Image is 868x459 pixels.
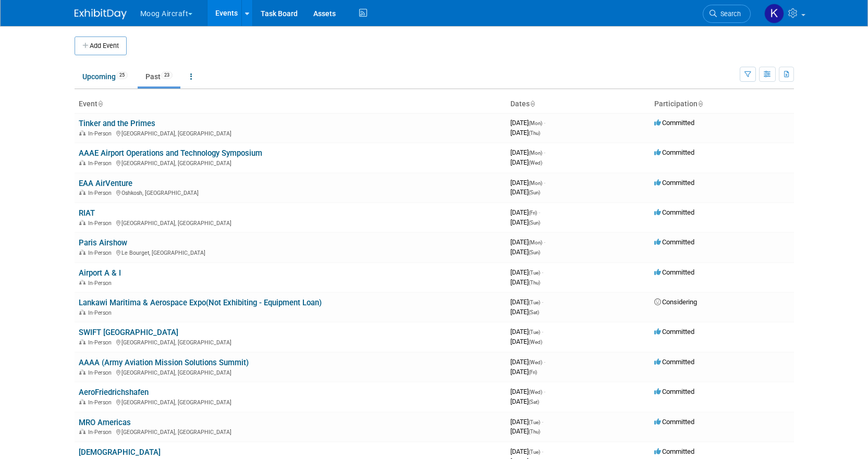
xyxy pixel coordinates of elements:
div: [GEOGRAPHIC_DATA], [GEOGRAPHIC_DATA] [79,158,502,167]
span: [DATE] [510,368,537,376]
span: In-Person [88,429,115,436]
span: In-Person [88,339,115,346]
span: [DATE] [510,248,540,256]
span: - [542,328,543,336]
span: Committed [654,208,694,216]
span: In-Person [88,369,115,376]
span: [DATE] [510,298,543,306]
span: - [539,208,540,216]
a: Search [703,5,751,23]
span: Considering [654,298,697,306]
a: RIAT [79,208,95,218]
span: - [542,418,543,426]
span: 25 [116,71,128,79]
img: ExhibitDay [75,9,127,19]
span: Committed [654,148,694,156]
span: [DATE] [510,208,540,216]
span: (Sun) [529,250,540,255]
span: (Tue) [529,300,540,305]
span: Committed [654,418,694,426]
span: [DATE] [510,338,542,345]
span: (Thu) [529,130,540,136]
span: (Wed) [529,160,542,166]
span: - [542,448,543,455]
span: (Mon) [529,180,542,186]
span: Committed [654,448,694,455]
a: Lankawi Maritima & Aerospace Expo(Not Exhibiting - Equipment Loan) [79,298,322,307]
span: [DATE] [510,328,543,336]
span: In-Person [88,309,115,316]
span: [DATE] [510,188,540,196]
a: AAAA (Army Aviation Mission Solutions Summit) [79,358,249,367]
span: [DATE] [510,238,545,246]
span: (Mon) [529,150,542,156]
span: (Mon) [529,120,542,126]
span: [DATE] [510,148,545,156]
a: AAAE Airport Operations and Technology Symposium [79,148,262,158]
span: - [542,268,543,276]
span: (Fri) [529,369,537,375]
span: In-Person [88,399,115,406]
a: Sort by Event Name [97,100,103,108]
span: - [542,298,543,306]
span: [DATE] [510,398,539,405]
a: EAA AirVenture [79,179,132,188]
span: In-Person [88,160,115,167]
div: [GEOGRAPHIC_DATA], [GEOGRAPHIC_DATA] [79,129,502,137]
span: (Wed) [529,359,542,365]
div: Le Bourget, [GEOGRAPHIC_DATA] [79,248,502,256]
img: In-Person Event [79,429,85,434]
span: Committed [654,238,694,246]
span: [DATE] [510,158,542,166]
span: (Tue) [529,270,540,276]
span: (Tue) [529,449,540,455]
span: [DATE] [510,388,545,395]
img: In-Person Event [79,309,85,315]
span: In-Person [88,190,115,196]
a: SWIFT [GEOGRAPHIC_DATA] [79,328,178,337]
span: Committed [654,119,694,127]
a: AeroFriedrichshafen [79,388,149,397]
img: In-Person Event [79,250,85,255]
div: [GEOGRAPHIC_DATA], [GEOGRAPHIC_DATA] [79,338,502,346]
div: [GEOGRAPHIC_DATA], [GEOGRAPHIC_DATA] [79,218,502,227]
span: [DATE] [510,308,539,316]
div: [GEOGRAPHIC_DATA], [GEOGRAPHIC_DATA] [79,427,502,436]
span: (Fri) [529,210,537,216]
a: Sort by Participation Type [698,100,703,108]
span: In-Person [88,280,115,287]
span: (Tue) [529,419,540,425]
a: Past23 [138,67,180,86]
a: Upcoming25 [75,67,136,86]
span: [DATE] [510,268,543,276]
span: - [544,358,545,366]
th: Event [75,95,506,113]
span: (Thu) [529,280,540,286]
span: Committed [654,358,694,366]
span: In-Person [88,220,115,227]
a: Airport A & I [79,268,121,278]
span: [DATE] [510,119,545,127]
span: Committed [654,179,694,187]
span: - [544,388,545,395]
img: In-Person Event [79,130,85,135]
span: [DATE] [510,418,543,426]
img: In-Person Event [79,280,85,285]
span: Committed [654,268,694,276]
img: In-Person Event [79,369,85,375]
span: (Tue) [529,329,540,335]
span: [DATE] [510,427,540,435]
img: Kathryn Germony [764,4,784,23]
a: Tinker and the Primes [79,119,155,128]
span: [DATE] [510,448,543,455]
a: MRO Americas [79,418,131,427]
a: [DEMOGRAPHIC_DATA] [79,448,161,457]
img: In-Person Event [79,399,85,404]
span: Search [717,10,741,18]
span: - [544,119,545,127]
span: (Wed) [529,339,542,345]
span: - [544,238,545,246]
img: In-Person Event [79,220,85,225]
span: [DATE] [510,129,540,137]
a: Sort by Start Date [530,100,535,108]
